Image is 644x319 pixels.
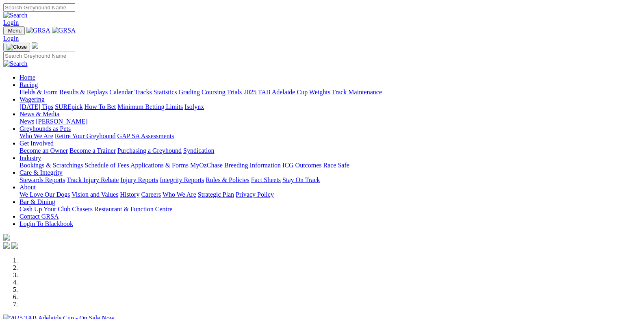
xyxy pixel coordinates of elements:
[20,162,641,169] div: Industry
[3,35,19,42] a: Login
[154,89,177,95] a: Statistics
[202,89,226,95] a: Coursing
[224,162,281,169] a: Breeding Information
[117,147,182,154] a: Purchasing a Greyhound
[20,206,641,213] div: Bar & Dining
[3,3,75,12] input: Search
[20,176,65,183] a: Stewards Reports
[20,206,70,213] a: Cash Up Your Club
[160,176,204,183] a: Integrity Reports
[72,206,172,213] a: Chasers Restaurant & Function Centre
[117,132,174,139] a: GAP SA Assessments
[52,27,76,34] img: GRSA
[236,191,274,198] a: Privacy Policy
[3,43,30,52] button: Toggle navigation
[183,147,214,154] a: Syndication
[59,89,108,95] a: Results & Replays
[36,118,87,125] a: [PERSON_NAME]
[134,89,152,95] a: Tracks
[20,154,41,161] a: Industry
[243,89,308,95] a: 2025 TAB Adelaide Cup
[20,147,641,154] div: Get Involved
[3,242,10,249] img: facebook.svg
[184,103,204,110] a: Isolynx
[227,89,242,95] a: Trials
[72,191,118,198] a: Vision and Values
[3,19,19,26] a: Login
[3,52,75,60] input: Search
[20,125,71,132] a: Greyhounds as Pets
[251,176,281,183] a: Fact Sheets
[117,103,183,110] a: Minimum Betting Limits
[20,96,45,103] a: Wagering
[20,103,53,110] a: [DATE] Tips
[141,191,161,198] a: Careers
[323,162,349,169] a: Race Safe
[206,176,249,183] a: Rules & Policies
[20,132,641,140] div: Greyhounds as Pets
[179,89,200,95] a: Grading
[20,176,641,184] div: Care & Integrity
[85,103,116,110] a: How To Bet
[198,191,234,198] a: Strategic Plan
[20,220,73,227] a: Login To Blackbook
[20,89,58,95] a: Fields & Form
[3,60,28,67] img: Search
[20,118,34,125] a: News
[20,191,641,198] div: About
[7,44,27,50] img: Close
[282,176,320,183] a: Stay On Track
[309,89,330,95] a: Weights
[20,213,59,220] a: Contact GRSA
[20,111,59,117] a: News & Media
[332,89,382,95] a: Track Maintenance
[20,191,70,198] a: We Love Our Dogs
[109,89,133,95] a: Calendar
[55,103,82,110] a: SUREpick
[85,162,129,169] a: Schedule of Fees
[20,147,68,154] a: Become an Owner
[20,118,641,125] div: News & Media
[3,12,28,19] img: Search
[67,176,119,183] a: Track Injury Rebate
[130,162,189,169] a: Applications & Forms
[3,234,10,241] img: logo-grsa-white.png
[163,191,196,198] a: Who We Are
[3,26,25,35] button: Toggle navigation
[20,74,35,81] a: Home
[55,132,116,139] a: Retire Your Greyhound
[20,184,36,191] a: About
[69,147,116,154] a: Become a Trainer
[282,162,321,169] a: ICG Outcomes
[11,242,18,249] img: twitter.svg
[20,162,83,169] a: Bookings & Scratchings
[190,162,223,169] a: MyOzChase
[32,42,38,49] img: logo-grsa-white.png
[20,198,55,205] a: Bar & Dining
[20,81,38,88] a: Racing
[8,28,22,34] span: Menu
[20,169,63,176] a: Care & Integrity
[20,103,641,111] div: Wagering
[20,140,54,147] a: Get Involved
[20,132,53,139] a: Who We Are
[20,89,641,96] div: Racing
[120,191,139,198] a: History
[120,176,158,183] a: Injury Reports
[26,27,50,34] img: GRSA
